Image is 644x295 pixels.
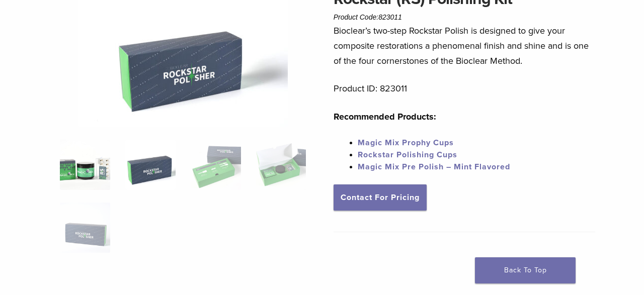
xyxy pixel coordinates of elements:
[358,138,454,148] a: Magic Mix Prophy Cups
[334,81,596,96] p: Product ID: 823011
[358,150,457,160] a: Rockstar Polishing Cups
[256,140,306,190] img: Rockstar (RS) Polishing Kit - Image 4
[475,257,576,283] a: Back To Top
[60,203,110,253] img: Rockstar (RS) Polishing Kit - Image 5
[334,23,596,68] p: Bioclear’s two-step Rockstar Polish is designed to give your composite restorations a phenomenal ...
[378,13,402,21] span: 823011
[334,184,427,211] a: Contact For Pricing
[334,13,402,21] span: Product Code:
[334,111,436,122] strong: Recommended Products:
[125,140,176,190] img: Rockstar (RS) Polishing Kit - Image 2
[191,140,241,190] img: Rockstar (RS) Polishing Kit - Image 3
[358,162,510,172] a: Magic Mix Pre Polish – Mint Flavored
[60,140,110,190] img: DSC_6582-copy-324x324.jpg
